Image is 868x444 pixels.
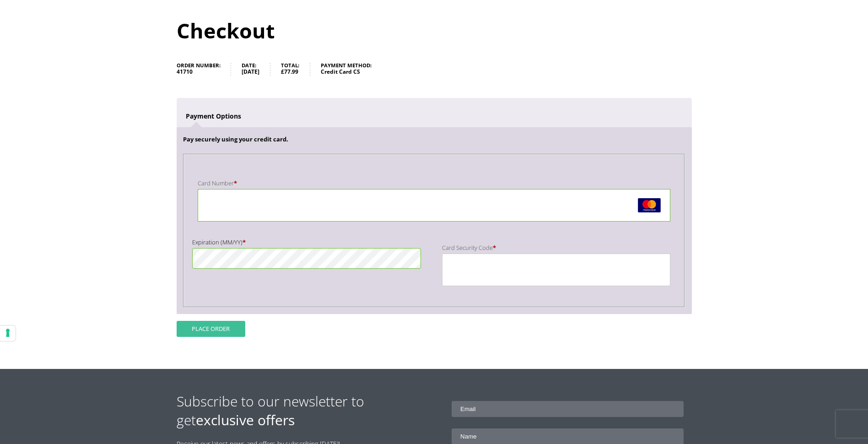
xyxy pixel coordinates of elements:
[177,392,434,429] h2: Subscribe to our newsletter to get
[242,68,259,76] strong: [DATE]
[242,63,270,76] li: Date:
[442,242,670,254] label: Card Security Code
[321,68,372,76] strong: Credit Card CS
[192,236,421,248] label: Expiration (MM/YY)
[183,154,685,308] fieldset: Payment Info
[177,63,232,76] li: Order number:
[202,193,643,217] iframe: secure payment field
[177,68,221,76] strong: 41710
[234,179,237,187] abbr: required
[321,63,382,76] li: Payment method:
[196,411,295,429] strong: exclusive offers
[281,63,310,76] li: Total:
[198,177,670,189] label: Card Number
[493,244,496,252] abbr: required
[281,68,284,76] span: £
[281,68,298,76] span: 77.99
[452,401,684,417] input: Email
[447,258,644,282] iframe: secure payment field
[177,321,245,337] button: Place order
[183,134,685,145] p: Pay securely using your credit card.
[177,16,692,44] h1: Checkout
